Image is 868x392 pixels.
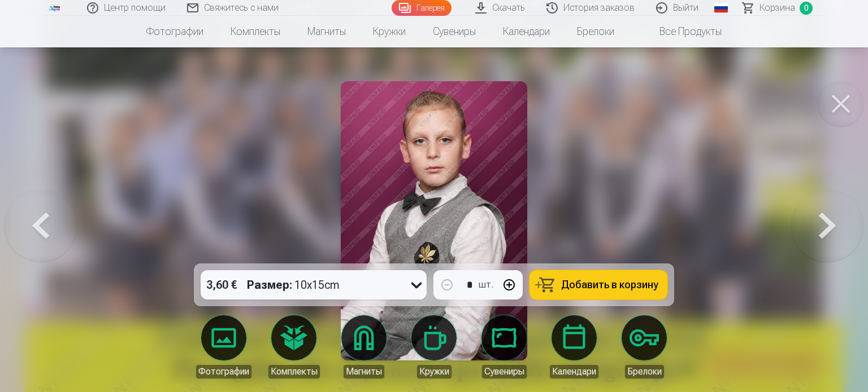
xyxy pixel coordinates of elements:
span: Корзина [759,1,795,15]
a: Календари [542,315,606,378]
a: Брелоки [613,315,676,378]
div: шт. [479,278,493,292]
a: Сувениры [419,16,489,47]
div: Сувениры [482,365,527,378]
span: Добавить в корзину [561,280,658,290]
a: Кружки [402,315,466,378]
a: Кружки [359,16,419,47]
img: /fa1 [49,5,61,11]
a: Все продукты [628,16,735,47]
a: Магниты [332,315,396,378]
a: Брелоки [563,16,628,47]
div: Фотографии [196,365,251,378]
div: Календари [550,365,598,378]
a: Календари [489,16,563,47]
a: Магниты [294,16,359,47]
button: Добавить в корзину [530,270,667,299]
div: Кружки [417,365,452,378]
span: 0 [800,2,813,15]
strong: Размер : [247,277,292,293]
div: Комплекты [268,365,320,378]
a: Сувениры [472,315,536,378]
a: Фотографии [133,16,217,47]
div: Магниты [344,365,384,378]
div: Брелоки [625,365,664,378]
a: Фотографии [192,315,255,378]
div: 3,60 € [201,270,242,299]
div: 10x15cm [247,270,340,299]
a: Комплекты [217,16,294,47]
a: Комплекты [262,315,325,378]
